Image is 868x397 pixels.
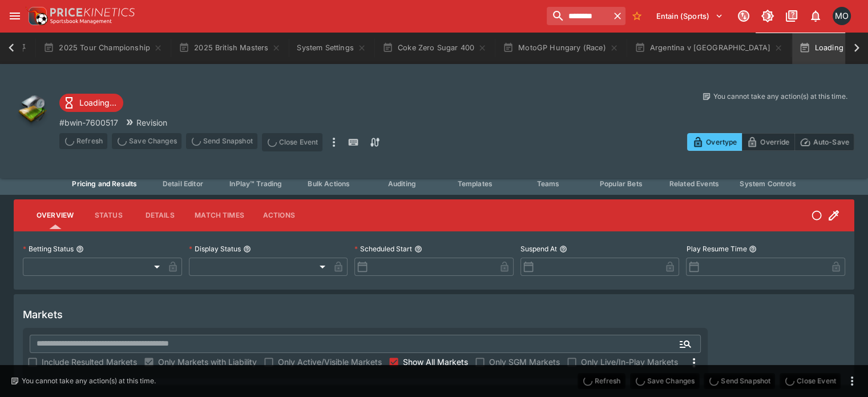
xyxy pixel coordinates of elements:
[376,32,494,64] button: Coke Zero Sugar 400
[72,179,137,188] span: Pricing and Results
[749,245,757,253] button: Play Resume Time
[388,179,416,188] span: Auditing
[243,245,251,253] button: Display Status
[733,6,754,26] button: Connected to PK
[458,179,492,188] span: Templates
[794,133,854,151] button: Auto-Save
[354,244,412,254] p: Scheduled Start
[5,6,25,26] button: open drawer
[290,32,373,64] button: System Settings
[686,244,746,254] p: Play Resume Time
[14,91,50,128] img: other.png
[496,32,625,64] button: MotoGP Hungary (Race)
[489,356,560,368] span: Only SGM Markets
[757,6,778,26] button: Toggle light/dark mode
[172,32,288,64] button: 2025 British Masters
[25,5,48,27] img: PriceKinetics Logo
[22,376,156,386] p: You cannot take any action(s) at this time.
[163,179,203,188] span: Detail Editor
[83,202,134,229] button: Status
[59,117,118,129] p: Copy To Clipboard
[327,133,341,151] button: more
[833,7,851,25] div: Matt Oliver
[740,179,796,188] span: System Controls
[581,356,678,368] span: Only Live/In-Play Markets
[687,133,854,151] div: Start From
[559,245,567,253] button: Suspend At
[547,7,609,25] input: search
[27,202,83,229] button: Overview
[229,179,282,188] span: InPlay™ Trading
[50,19,112,24] img: Sportsbook Management
[829,3,854,29] button: Matt Oliver
[278,356,382,368] span: Only Active/Visible Markets
[134,202,185,229] button: Details
[706,136,737,148] p: Overtype
[675,334,696,354] button: Open
[813,136,849,148] p: Auto-Save
[79,97,116,109] p: Loading...
[687,133,742,151] button: Overtype
[628,32,790,64] button: Argentina v [GEOGRAPHIC_DATA]
[23,308,63,321] h5: Markets
[741,133,794,151] button: Override
[136,117,167,129] p: Revision
[649,7,730,25] button: Select Tenant
[414,245,422,253] button: Scheduled Start
[713,91,847,102] p: You cannot take any action(s) at this time.
[781,6,802,26] button: Documentation
[253,202,305,229] button: Actions
[37,32,169,64] button: 2025 Tour Championship
[308,179,350,188] span: Bulk Actions
[628,7,646,25] button: No Bookmarks
[845,374,859,388] button: more
[185,202,253,229] button: Match Times
[669,179,719,188] span: Related Events
[158,356,257,368] span: Only Markets with Liability
[805,6,826,26] button: Notifications
[520,244,557,254] p: Suspend At
[600,179,643,188] span: Popular Bets
[536,179,559,188] span: Teams
[760,136,789,148] p: Override
[76,245,84,253] button: Betting Status
[403,356,468,368] span: Show All Markets
[23,244,74,254] p: Betting Status
[189,244,241,254] p: Display Status
[687,356,701,370] svg: More
[42,356,137,368] span: Include Resulted Markets
[50,8,135,17] img: PriceKinetics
